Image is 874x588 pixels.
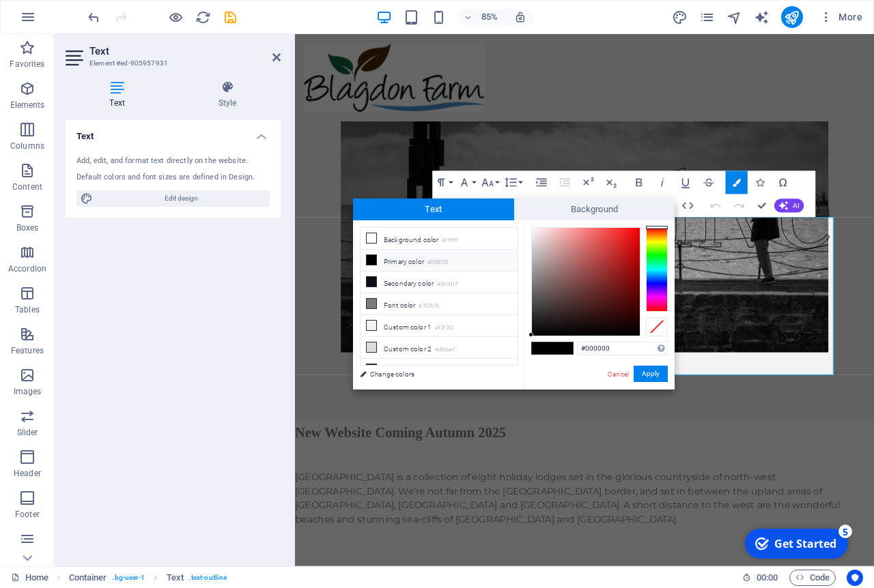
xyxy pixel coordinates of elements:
a: Change colors [353,366,511,383]
span: : [766,572,768,583]
div: Get Started 5 items remaining, 0% complete [8,5,111,35]
li: Secondary color [361,271,518,293]
span: Code [795,570,830,586]
button: Font Size [479,171,501,194]
a: Click to cancel selection. Double-click to open Pages [11,570,48,586]
span: 00 00 [757,570,778,586]
button: 85% [458,9,507,25]
button: Italic (Ctrl+I) [651,171,673,194]
p: Elements [10,100,45,111]
div: Add, edit, and format text directly on the website. [76,156,270,167]
span: #000000 [552,342,573,354]
small: #d9dbe1 [435,345,455,355]
li: Font color [361,293,518,315]
p: Content [12,181,42,192]
li: Primary color [361,250,518,271]
button: Paragraph Format [433,171,455,194]
button: navigator [727,9,743,25]
nav: breadcrumb [69,570,227,586]
small: #000000 [427,258,448,267]
p: Images [14,386,42,397]
span: AI [793,203,800,209]
button: Apply [634,366,668,382]
button: Data Bindings [660,194,676,218]
button: HTML [677,194,699,218]
button: Superscript [577,171,599,194]
h3: Element #ed-905957931 [89,57,253,70]
i: Navigator [727,10,742,25]
div: 5 [101,1,115,15]
button: Underline (Ctrl+U) [675,171,696,194]
h2: Text [89,45,281,57]
button: publish [781,6,803,28]
p: Columns [10,141,44,151]
button: Ordered List [575,194,584,218]
span: Text [353,199,514,220]
small: #ffffff [442,236,458,246]
p: Tables [15,304,40,315]
span: . bg-user-1 [112,570,145,586]
button: text_generator [754,9,770,25]
button: save [222,9,238,25]
h4: Style [174,80,281,109]
button: Click here to leave preview mode and continue editing [167,9,184,25]
button: Bold (Ctrl+B) [628,171,650,194]
i: Undo: Edit headline (Ctrl+Z) [86,10,102,25]
span: is to live [162,127,634,284]
button: Icons [749,171,771,194]
li: Custom color 2 [361,337,518,359]
li: Custom color 1 [361,315,518,337]
button: AI [774,199,804,212]
button: Increase Indent [531,171,552,194]
button: Font Family [456,171,478,194]
button: Redo (Ctrl+Shift+Z) [728,194,750,218]
span: More [819,10,862,24]
div: Default colors and font sizes are defined in Design. [76,172,270,183]
div: Get Started [37,13,99,28]
button: Special Characters [772,171,794,194]
i: Save (Ctrl+S) [223,10,238,25]
button: pages [699,9,716,25]
button: Align Right [479,194,501,218]
small: #0b0d17 [437,280,457,289]
p: Slider [17,427,38,438]
button: Decrease Indent [554,171,576,194]
button: Align Left [433,194,455,218]
button: Ordered List [553,194,575,218]
p: Header [14,468,41,479]
small: #f3f3f3 [435,323,453,333]
h4: Text [66,80,174,109]
button: Usercentrics [847,570,863,586]
button: design [672,9,688,25]
p: Accordion [8,263,46,274]
small: #7b7b7b [419,302,439,311]
button: Colors [726,171,748,194]
button: Insert Table [613,194,635,218]
a: Cancel [606,369,630,379]
span: Click to select. Double-click to edit [167,570,184,586]
div: Clear Color Selection [646,317,668,336]
p: Favorites [10,59,44,70]
button: More [814,6,868,28]
button: Undo (Ctrl+Z) [705,194,727,218]
span: Background [514,199,675,220]
i: On resize automatically adjust zoom level to fit chosen device. [514,11,526,23]
button: Edit design [76,190,270,207]
span: #000000 [532,342,552,354]
button: undo [85,9,102,25]
span: Click to select. Double-click to edit [69,570,107,586]
button: Code [789,570,836,586]
i: Pages (Ctrl+Alt+S) [699,10,715,25]
span: Edit design [97,190,266,207]
li: Custom color 3 [361,359,518,381]
h4: Text [66,120,281,145]
h6: 85% [479,9,501,25]
button: Insert Link [590,194,612,218]
button: Unordered List [531,194,552,218]
button: Confirm (Ctrl+⏎) [751,194,773,218]
i: Publish [784,10,800,25]
span: . text-outline [189,570,227,586]
button: Strikethrough [698,171,720,194]
button: reload [195,9,211,25]
i: Reload page [195,10,211,25]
